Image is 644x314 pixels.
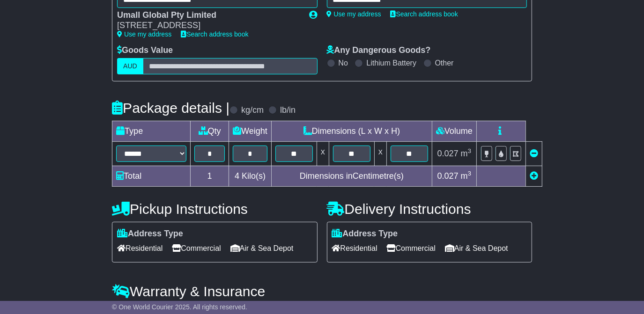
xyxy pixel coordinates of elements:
[280,105,296,116] label: lb/in
[432,121,476,141] td: Volume
[117,21,300,31] div: [STREET_ADDRESS]
[327,201,532,217] h4: Delivery Instructions
[445,241,508,256] span: Air & Sea Depot
[468,147,472,154] sup: 3
[117,229,183,239] label: Address Type
[117,58,143,74] label: AUD
[366,58,416,67] label: Lithium Battery
[230,241,294,256] span: Air & Sea Depot
[112,166,191,186] td: Total
[530,149,538,158] a: Remove this item
[461,171,472,181] span: m
[117,45,173,56] label: Goods Value
[117,30,171,38] a: Use my address
[332,241,378,256] span: Residential
[374,141,386,166] td: x
[317,141,329,166] td: x
[271,121,432,141] td: Dimensions (L x W x H)
[461,149,472,158] span: m
[437,171,459,181] span: 0.027
[112,303,247,311] span: © One World Courier 2025. All rights reserved.
[530,171,538,181] a: Add new item
[468,170,472,177] sup: 3
[181,30,248,38] a: Search address book
[437,149,459,158] span: 0.027
[117,10,300,21] div: Umall Global Pty Limited
[229,166,272,186] td: Kilo(s)
[327,10,381,18] a: Use my address
[191,121,229,141] td: Qty
[391,10,458,18] a: Search address book
[191,166,229,186] td: 1
[235,171,239,181] span: 4
[435,58,454,67] label: Other
[271,166,432,186] td: Dimensions in Centimetre(s)
[332,229,398,239] label: Address Type
[387,241,436,256] span: Commercial
[241,105,264,116] label: kg/cm
[112,121,191,141] td: Type
[112,201,317,217] h4: Pickup Instructions
[112,100,229,116] h4: Package details |
[339,58,348,67] label: No
[117,241,163,256] span: Residential
[172,241,221,256] span: Commercial
[327,45,431,56] label: Any Dangerous Goods?
[229,121,272,141] td: Weight
[112,284,532,299] h4: Warranty & Insurance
